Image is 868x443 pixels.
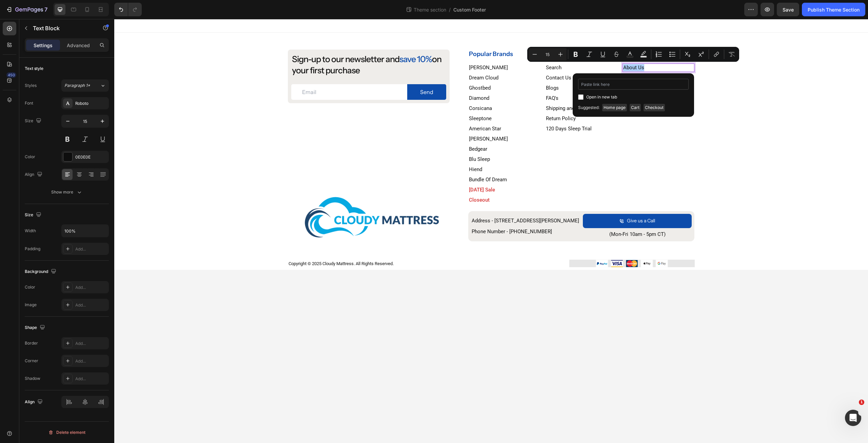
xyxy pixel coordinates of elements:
[25,398,44,407] div: Align
[508,31,580,40] div: Company
[630,104,641,111] span: Cart
[783,7,794,13] span: Save
[432,107,477,113] a: 120 Days Sleep Trial
[355,147,368,153] a: Hiend
[469,195,578,209] a: Give us a Call
[285,35,318,45] span: save 10%
[177,65,293,81] input: Email
[777,3,799,16] button: Save
[859,400,864,405] span: 1
[25,228,36,234] div: Width
[75,302,107,308] div: Add...
[432,86,480,92] a: Shipping and Delivery
[432,56,457,62] a: Contact Us
[51,189,83,196] div: Show more
[453,6,486,13] span: Custom Footer
[25,302,37,308] div: Image
[802,3,865,16] button: Publish Theme Section
[431,31,503,40] div: Information
[355,86,378,92] a: Corsicana
[808,6,860,13] div: Publish Theme Section
[355,56,384,62] a: Dream Cloud
[578,104,599,111] span: Suggested:
[25,267,58,276] div: Background
[174,174,326,222] img: gempages_491294865229873979-cd6b9e66-f6c7-42f4-a7cd-33338b2025e7.png
[355,178,375,184] a: Closeout
[75,358,107,364] div: Add...
[509,66,540,72] a: Privacy Policy
[25,82,37,89] div: Styles
[114,3,142,16] div: Undo/Redo
[25,427,109,438] button: Delete element
[293,65,332,81] button: Send
[508,44,580,53] div: Rich Text Editor. Editing area: main
[25,170,44,179] div: Align
[25,116,43,126] div: Size
[527,47,739,62] div: Editor contextual toolbar
[449,6,451,13] span: /
[354,31,426,40] div: popular brands
[75,376,107,382] div: Add...
[62,225,108,237] input: Auto
[44,5,47,14] p: 7
[25,100,33,106] div: Font
[25,358,38,364] div: Corner
[75,154,107,160] div: 0E0E0E
[845,410,861,426] iframe: Intercom live chat
[25,375,40,382] div: Shadow
[355,117,394,123] a: [PERSON_NAME]
[357,198,465,205] p: Address - [STREET_ADDRESS][PERSON_NAME]
[355,127,373,133] a: Bedgear
[33,24,91,32] p: Text Block
[355,137,376,143] a: Blu Sleep
[355,76,375,82] a: Diamond
[25,210,43,220] div: Size
[509,45,580,52] p: About Us
[355,168,381,174] a: [DATE] Sale
[432,66,445,72] a: Blogs
[25,340,38,346] div: Border
[25,186,109,198] button: Show more
[34,42,53,49] p: Settings
[578,79,689,90] input: Paste link here
[25,154,35,160] div: Color
[3,3,51,16] button: 7
[509,76,547,82] a: Terms of service
[25,246,40,252] div: Padding
[513,199,541,205] p: Give us a Call
[114,19,868,443] iframe: Design area
[75,340,107,347] div: Add...
[64,82,90,89] span: Paragraph 1*
[355,66,376,72] a: Ghostbed
[25,284,35,290] div: Color
[355,45,394,52] a: [PERSON_NAME]
[174,241,371,248] p: Copyright © 2025 Cloudy Mattress. All Rights Reserved.
[432,96,461,103] a: Return Policy
[355,96,377,103] a: Sleeptone
[586,93,617,101] span: Open in new tab
[602,104,627,111] span: Home page
[432,45,447,52] a: Search
[355,158,393,164] a: Bundle Of Dream
[357,209,465,216] p: Phone Number - [PHONE_NUMBER]
[67,42,90,49] p: Advanced
[48,428,85,437] div: Delete element
[75,100,107,107] div: Roboto
[469,212,577,219] p: (Mon-Fri 10am - 5pm CT)
[306,69,319,77] div: Send
[61,79,109,92] button: Paragraph 1*
[412,6,448,13] span: Theme section
[25,323,46,332] div: Shape
[509,56,531,62] a: Financing
[75,246,107,252] div: Add...
[75,284,107,291] div: Add...
[355,107,387,113] a: American Star
[455,241,580,248] img: Alt Image
[6,72,16,78] div: 450
[644,104,665,111] span: Checkout
[25,66,43,72] div: Text style
[432,76,444,82] a: FAQ's
[177,34,332,57] div: Sign-up to our newsletter and on your first purchase
[509,86,529,92] a: Warranty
